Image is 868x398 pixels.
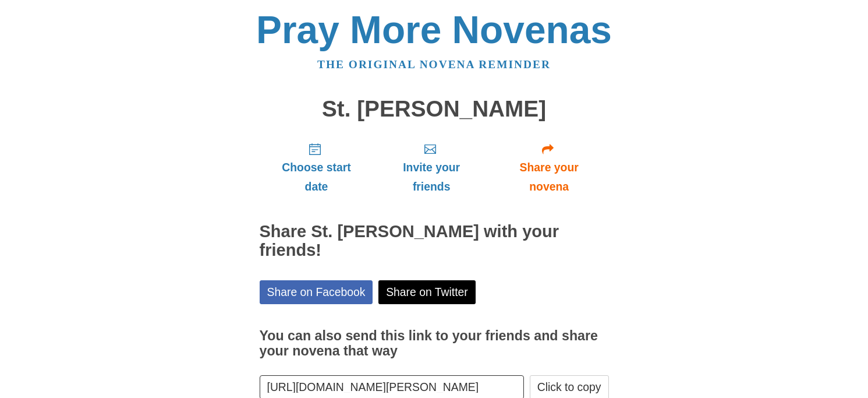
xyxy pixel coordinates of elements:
span: Choose start date [271,158,362,196]
a: Choose start date [260,133,374,202]
a: Invite your friends [373,133,489,202]
span: Invite your friends [385,158,477,196]
a: Share your novena [490,133,609,202]
h1: St. [PERSON_NAME] [260,97,609,122]
a: Share on Facebook [260,280,373,304]
a: Pray More Novenas [256,8,612,51]
span: Share your novena [501,158,597,196]
h3: You can also send this link to your friends and share your novena that way [260,329,609,358]
a: Share on Twitter [378,280,476,304]
a: The original novena reminder [317,58,551,71]
h2: Share St. [PERSON_NAME] with your friends! [260,223,609,260]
